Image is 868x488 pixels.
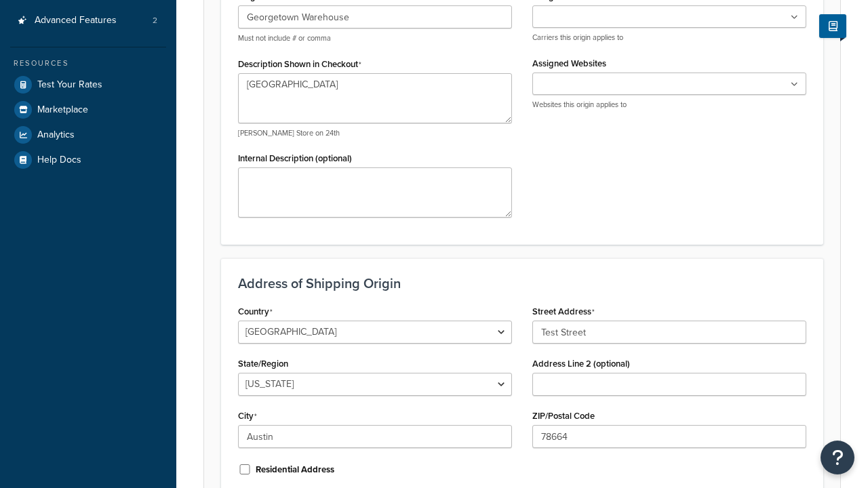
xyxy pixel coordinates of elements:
p: Websites this origin applies to [532,100,806,110]
label: Residential Address [256,464,334,476]
button: Open Resource Center [821,441,854,474]
textarea: [GEOGRAPHIC_DATA] [238,73,512,123]
span: Test Your Rates [37,79,102,91]
span: Analytics [37,129,75,141]
p: Carriers this origin applies to [532,33,806,43]
label: Street Address [532,306,595,317]
a: Analytics [10,123,166,147]
a: Marketplace [10,98,166,122]
p: Must not include # or comma [238,33,512,43]
label: Country [238,306,273,317]
label: Description Shown in Checkout [238,59,361,70]
span: Marketplace [37,104,88,116]
label: Assigned Websites [532,58,606,68]
label: ZIP/Postal Code [532,411,595,421]
p: [PERSON_NAME] Store on 24th [238,128,512,138]
a: Help Docs [10,148,166,172]
a: Test Your Rates [10,73,166,97]
button: Show Help Docs [819,14,846,38]
span: Advanced Features [35,15,117,26]
li: Advanced Features [10,8,166,33]
div: Resources [10,58,166,69]
label: State/Region [238,359,288,369]
span: 2 [153,15,157,26]
a: Advanced Features2 [10,8,166,33]
label: Address Line 2 (optional) [532,359,630,369]
label: Internal Description (optional) [238,153,352,163]
label: City [238,411,257,422]
h3: Address of Shipping Origin [238,276,806,291]
span: Help Docs [37,155,81,166]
